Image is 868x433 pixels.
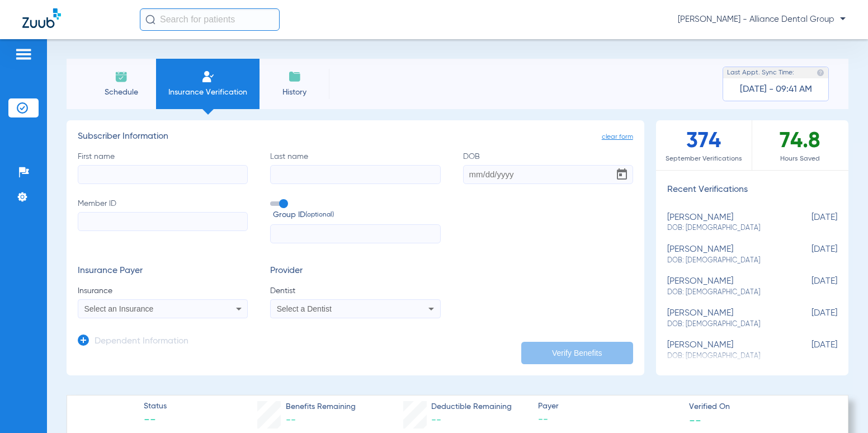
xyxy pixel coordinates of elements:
[656,185,848,196] h3: Recent Verifications
[270,151,440,184] label: Last name
[667,308,781,329] div: [PERSON_NAME]
[95,336,188,347] h3: Dependent Information
[689,401,831,413] span: Verified On
[611,163,633,186] button: Open calendar
[817,69,824,77] img: last sync help info
[84,304,154,313] span: Select an Insurance
[667,288,781,298] span: DOB: [DEMOGRAPHIC_DATA]
[78,212,248,231] input: Member ID
[602,131,633,143] span: clear form
[305,209,334,221] small: (optional)
[268,87,321,98] span: History
[431,401,512,413] span: Deductible Remaining
[144,401,167,412] span: Status
[140,8,280,31] input: Search for patients
[689,414,701,426] span: --
[667,244,781,265] div: [PERSON_NAME]
[277,304,332,313] span: Select a Dentist
[781,276,837,297] span: [DATE]
[727,67,794,78] span: Last Appt. Sync Time:
[781,213,837,233] span: [DATE]
[667,276,781,297] div: [PERSON_NAME]
[273,209,440,221] span: Group ID
[521,342,633,364] button: Verify Benefits
[667,319,781,330] span: DOB: [DEMOGRAPHIC_DATA]
[667,340,781,361] div: [PERSON_NAME]
[286,401,356,413] span: Benefits Remaining
[667,213,781,233] div: [PERSON_NAME]
[656,153,752,164] span: September Verifications
[781,340,837,361] span: [DATE]
[667,223,781,233] span: DOB: [DEMOGRAPHIC_DATA]
[78,198,248,244] label: Member ID
[22,8,61,28] img: Zuub Logo
[538,413,680,427] span: --
[78,285,248,296] span: Insurance
[781,244,837,265] span: [DATE]
[740,84,812,95] span: [DATE] - 09:41 AM
[145,15,155,25] img: Search Icon
[431,415,441,425] span: --
[115,70,128,83] img: Schedule
[78,165,248,184] input: First name
[78,151,248,184] label: First name
[270,285,440,296] span: Dentist
[15,48,32,61] img: hamburger-icon
[667,256,781,266] span: DOB: [DEMOGRAPHIC_DATA]
[270,266,440,277] h3: Provider
[752,120,848,170] div: 74.8
[144,413,167,429] span: --
[656,120,752,170] div: 374
[78,266,248,277] h3: Insurance Payer
[752,153,848,164] span: Hours Saved
[288,70,301,83] img: History
[286,415,296,425] span: --
[270,165,440,184] input: Last name
[781,308,837,329] span: [DATE]
[463,165,633,184] input: DOBOpen calendar
[678,14,846,25] span: [PERSON_NAME] - Alliance Dental Group
[538,401,680,412] span: Payer
[95,87,148,98] span: Schedule
[201,70,215,83] img: Manual Insurance Verification
[164,87,251,98] span: Insurance Verification
[78,131,633,143] h3: Subscriber Information
[463,151,633,184] label: DOB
